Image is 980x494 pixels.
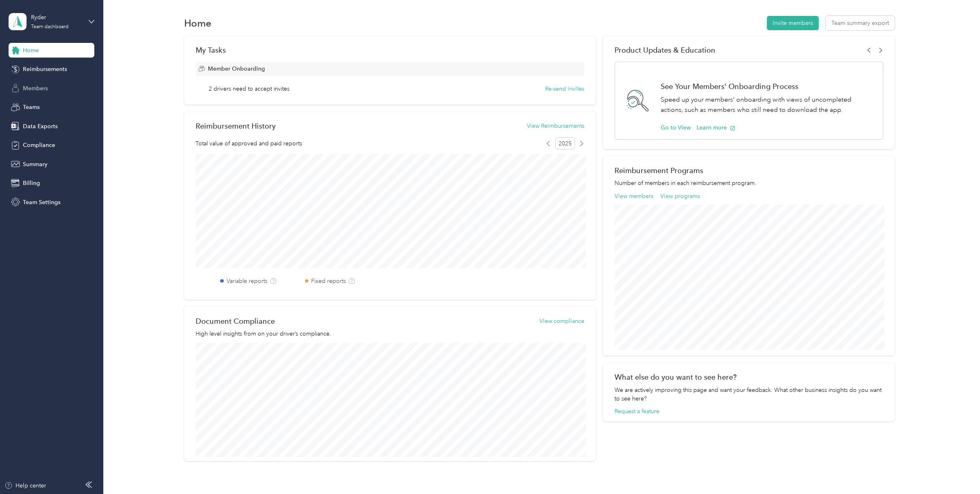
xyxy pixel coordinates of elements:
[527,122,584,130] button: View Reimbursements
[826,16,895,30] button: Team summary export
[196,139,302,148] span: Total value of approved and paid reports
[23,46,39,55] span: Home
[615,386,884,403] div: We are actively improving this page and want your feedback. What other business insights do you w...
[615,192,653,200] button: View members
[196,46,584,54] div: My Tasks
[661,95,875,115] p: Speed up your members' onboarding with views of uncompleted actions, such as members who still ne...
[31,24,69,29] div: Team dashboard
[23,198,60,207] span: Team Settings
[23,160,47,169] span: Summary
[934,448,980,494] iframe: Everlance-gr Chat Button Frame
[227,277,267,285] label: Variable reports
[615,407,659,416] button: Request a feature
[661,123,691,132] button: Go to View
[23,141,55,149] span: Compliance
[539,317,584,325] button: View compliance
[184,19,212,27] h1: Home
[196,122,276,130] h2: Reimbursement History
[615,46,715,54] span: Product Updates & Education
[23,84,48,93] span: Members
[23,122,58,131] span: Data Exports
[661,82,875,91] h1: See Your Members' Onboarding Process
[23,179,40,187] span: Billing
[196,317,275,325] h2: Document Compliance
[208,65,265,73] span: Member Onboarding
[31,13,82,22] div: Ryder
[767,16,819,30] button: Invite members
[555,137,575,149] span: 2025
[615,373,884,381] div: What else do you want to see here?
[4,481,46,490] button: Help center
[697,123,735,132] button: Learn more
[196,329,584,338] p: High level insights from on your driver’s compliance.
[660,192,700,200] button: View programs
[615,179,884,187] p: Number of members in each reimbursement program.
[209,85,290,93] span: 2 drivers need to accept invites
[545,85,584,93] button: Re-send invites
[615,166,884,175] h2: Reimbursement Programs
[23,103,40,111] span: Teams
[311,277,346,285] label: Fixed reports
[23,65,67,73] span: Reimbursements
